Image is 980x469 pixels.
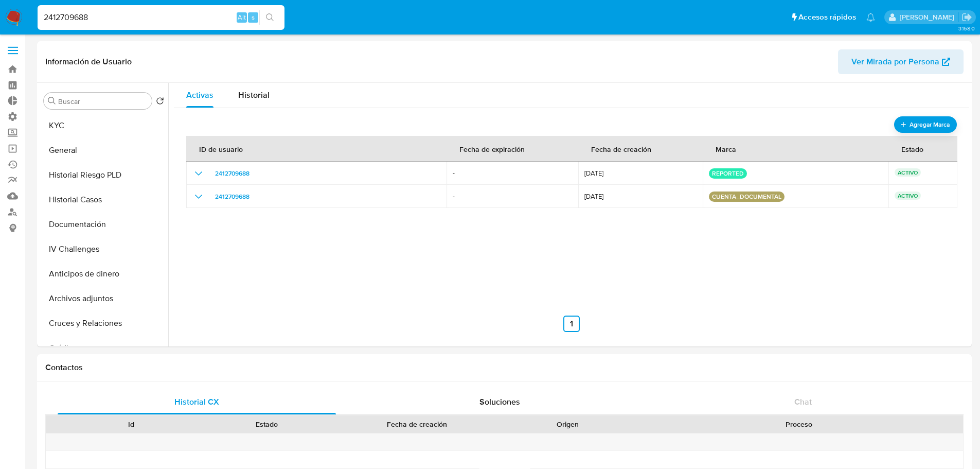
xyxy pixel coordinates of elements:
span: Accesos rápidos [798,12,856,23]
button: search-icon [259,10,280,25]
button: Anticipos de dinero [40,262,168,286]
button: Cruces y Relaciones [40,311,168,336]
button: Documentación [40,212,168,237]
input: Buscar usuario o caso... [38,11,284,24]
a: Salir [961,12,972,23]
button: KYC [40,113,168,138]
button: Archivos adjuntos [40,286,168,311]
span: Alt [238,12,246,22]
input: Buscar [58,97,148,106]
span: Chat [794,396,812,408]
span: s [252,12,255,22]
div: Fecha de creación [342,419,493,429]
span: Ver Mirada por Persona [851,49,939,74]
a: Notificaciones [866,13,875,22]
div: Origen [507,419,628,429]
button: Ver Mirada por Persona [838,49,964,74]
button: IV Challenges [40,237,168,262]
button: General [40,138,168,163]
h1: Contactos [45,362,964,373]
button: Historial Casos [40,187,168,212]
h1: Información de Usuario [45,57,132,67]
p: alan.sanchez@mercadolibre.com [900,12,958,22]
button: Historial Riesgo PLD [40,163,168,187]
span: Soluciones [479,396,520,408]
button: Créditos [40,336,168,360]
button: Buscar [48,97,56,105]
div: Id [71,419,192,429]
button: Volver al orden por defecto [156,97,164,108]
div: Proceso [643,419,956,429]
div: Estado [206,419,327,429]
span: Historial CX [174,396,219,408]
